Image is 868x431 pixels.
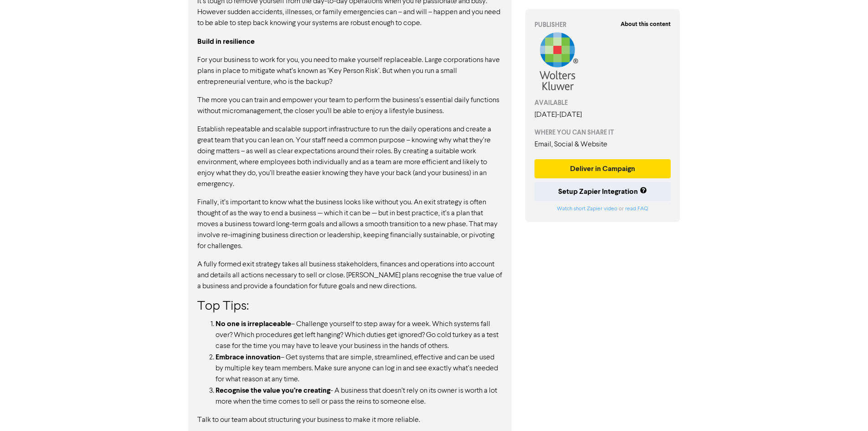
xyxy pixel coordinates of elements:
div: [DATE] - [DATE] [534,109,671,120]
div: PUBLISHER [534,20,671,30]
h3: Top Tips: [197,299,503,315]
a: Watch short Zapier video [557,206,617,212]
button: Setup Zapier Integration [534,182,671,201]
div: AVAILABLE [534,98,671,108]
a: read FAQ [625,206,648,212]
div: WHERE YOU CAN SHARE IT [534,128,671,137]
li: – Get systems that are simple, streamlined, effective and can be used by multiple key team member... [216,352,503,385]
button: Deliver in Campaign [534,159,671,178]
strong: About this content [621,21,671,28]
strong: Build in resilience [197,37,255,46]
li: - A business that doesn’t rely on its owner is worth a lot more when the time comes to sell or pa... [216,385,503,407]
p: Finally, it’s important to know what the business looks like without you. An exit strategy is oft... [197,197,503,252]
li: – Challenge yourself to step away for a week. Which systems fall over? Which procedures get left ... [216,318,503,352]
p: Talk to our team about structuring your business to make it more reliable. [197,415,503,426]
p: Establish repeatable and scalable support infrastructure to run the daily operations and create a... [197,124,503,190]
strong: No one is irreplaceable [216,319,291,328]
p: The more you can train and empower your team to perform the business’s essential daily functions ... [197,95,503,117]
div: Email, Social & Website [534,139,671,150]
strong: Recognise the value you’re creating [216,386,330,395]
iframe: Chat Widget [822,387,868,431]
p: A fully formed exit strategy takes all business stakeholders, finances and operations into accoun... [197,259,503,292]
strong: Embrace innovation [216,353,281,362]
div: or [534,205,671,213]
p: For your business to work for you, you need to make yourself replaceable. Large corporations have... [197,55,503,88]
